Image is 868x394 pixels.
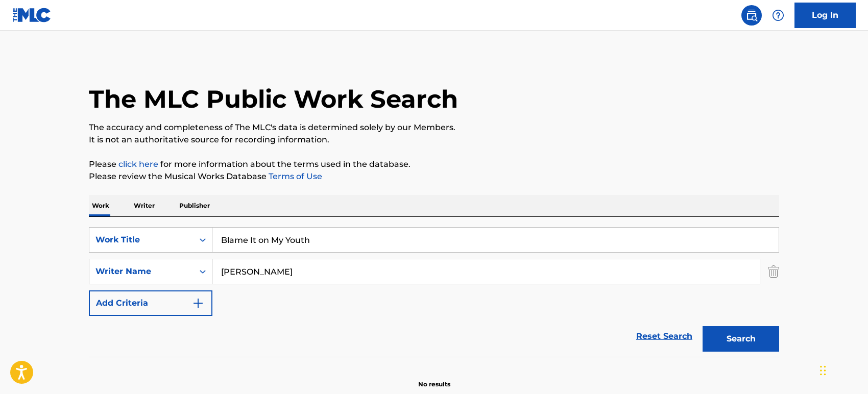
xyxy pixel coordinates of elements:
div: Drag [820,355,826,386]
button: Search [703,326,779,352]
p: It is not an authoritative source for recording information. [89,134,779,146]
img: MLC Logo [12,8,52,22]
div: Help [768,5,788,26]
iframe: Chat Widget [817,345,868,394]
img: 9d2ae6d4665cec9f34b9.svg [192,297,204,309]
div: Writer Name [95,265,187,278]
img: Delete Criterion [768,259,779,284]
p: No results [418,367,450,389]
p: The accuracy and completeness of The MLC's data is determined solely by our Members. [89,121,779,134]
a: Terms of Use [267,171,322,181]
button: Add Criteria [89,290,212,316]
a: Reset Search [631,325,697,348]
a: Public Search [741,5,762,26]
p: Work [89,195,112,216]
img: search [745,9,758,21]
p: Publisher [176,195,213,216]
img: help [772,9,784,21]
div: Work Title [95,234,187,246]
a: click here [118,159,158,169]
a: Log In [794,3,856,28]
p: Writer [131,195,158,216]
h1: The MLC Public Work Search [89,84,458,114]
form: Search Form [89,227,779,357]
p: Please review the Musical Works Database [89,170,779,183]
p: Please for more information about the terms used in the database. [89,158,779,170]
